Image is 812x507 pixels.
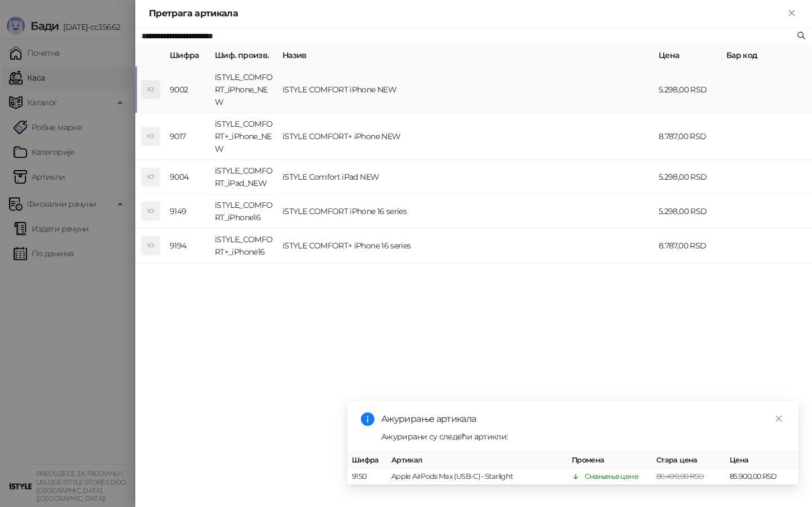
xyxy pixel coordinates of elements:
[652,452,725,469] th: Стара цена
[387,452,567,469] th: Артикал
[347,452,387,469] th: Шифра
[785,7,798,20] button: Close
[722,45,812,66] th: Бар код
[585,471,638,482] div: Смањење цене
[142,127,160,145] div: ICI
[210,113,278,160] td: iSTYLE_COMFORT+_iPhone_NEW
[381,430,785,443] div: Ажурирани су следећи артикли:
[165,113,210,160] td: 9017
[725,469,798,485] td: 85.900,00 RSD
[654,160,722,194] td: 5.298,00 RSD
[278,45,654,66] th: Назив
[347,469,387,485] td: 9150
[654,229,722,263] td: 8.787,00 RSD
[165,160,210,194] td: 9004
[656,472,704,481] span: 86.490,00 RSD
[278,194,654,229] td: iSTYLE COMFORT iPhone 16 series
[149,7,785,20] div: Претрага артикала
[142,202,160,220] div: ICI
[165,229,210,263] td: 9194
[142,168,160,186] div: ICI
[725,452,798,469] th: Цена
[278,229,654,263] td: iSTYLE COMFORT+ iPhone 16 series
[567,452,652,469] th: Промена
[654,113,722,160] td: 8.787,00 RSD
[381,412,785,426] div: Ажурирање артикала
[654,66,722,113] td: 5.298,00 RSD
[210,229,278,263] td: iSTYLE_COMFORT+_iPhone16
[654,45,722,66] th: Цена
[775,415,783,422] span: close
[142,81,160,99] div: ICI
[210,45,278,66] th: Шиф. произв.
[654,194,722,229] td: 5.298,00 RSD
[165,66,210,113] td: 9002
[278,66,654,113] td: iSTYLE COMFORT iPhone NEW
[773,412,785,425] a: Close
[210,194,278,229] td: iSTYLE_COMFORT_iPhone16
[278,113,654,160] td: iSTYLE COMFORT+ iPhone NEW
[278,160,654,194] td: iSTYLE Comfort iPad NEW
[165,194,210,229] td: 9149
[387,469,567,485] td: Apple AirPods Max (USB-C) - Starlight
[361,412,374,426] span: info-circle
[142,237,160,255] div: ICI
[210,160,278,194] td: iSTYLE_COMFORT_iPad_NEW
[210,66,278,113] td: iSTYLE_COMFORT_iPhone_NEW
[165,45,210,66] th: Шифра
